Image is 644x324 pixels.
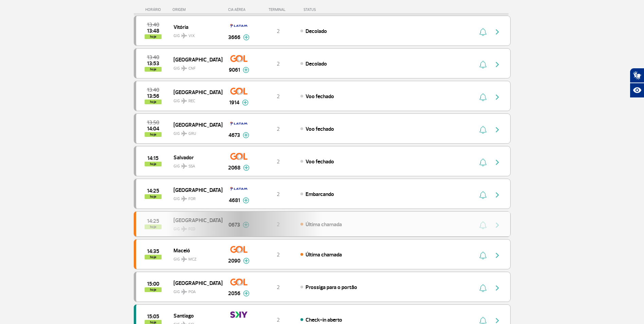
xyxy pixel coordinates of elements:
span: 2025-09-26 13:40:00 [147,88,159,92]
span: 2025-09-26 15:00:00 [147,282,159,286]
img: mais-info-painel-voo.svg [243,258,250,264]
span: Voo fechado [306,158,334,165]
span: [GEOGRAPHIC_DATA] [173,120,217,129]
span: GIG [173,29,217,39]
img: destiny_airplane.svg [181,131,187,136]
span: GIG [173,285,217,295]
span: 2 [277,158,280,165]
span: Vitória [173,22,217,31]
span: Maceió [173,246,217,255]
span: 3666 [228,33,240,41]
span: 2025-09-26 14:25:00 [147,188,159,193]
span: 2025-09-26 13:40:00 [147,22,159,27]
span: 2025-09-26 13:50:00 [147,120,159,125]
span: hoje [145,287,162,292]
span: Check-in aberto [306,317,342,323]
div: STATUS [300,7,355,12]
span: MCZ [188,256,197,263]
span: 2 [277,191,280,198]
span: 9061 [229,66,240,74]
span: GIG [173,160,217,169]
span: hoje [145,255,162,259]
span: GIG [173,94,217,104]
img: destiny_airplane.svg [181,256,187,262]
span: 2025-09-26 13:56:00 [147,94,159,98]
img: destiny_airplane.svg [181,163,187,169]
span: GIG [173,127,217,137]
img: mais-info-painel-voo.svg [243,197,249,203]
div: HORÁRIO [136,7,173,12]
span: [GEOGRAPHIC_DATA] [173,88,217,96]
span: GIG [173,62,217,72]
span: 1914 [229,98,239,107]
div: TERMINAL [256,7,300,12]
span: 2025-09-26 13:48:00 [147,29,159,33]
span: Salvador [173,153,217,162]
span: 4681 [229,196,240,204]
img: destiny_airplane.svg [181,196,187,201]
span: Santiago [173,311,217,320]
span: 2090 [228,257,240,265]
img: seta-direita-painel-voo.svg [493,284,501,292]
img: seta-direita-painel-voo.svg [493,93,501,101]
span: 2025-09-26 14:15:00 [147,156,159,161]
span: VIX [188,33,195,39]
span: REC [188,98,195,104]
img: seta-direita-painel-voo.svg [493,158,501,166]
img: destiny_airplane.svg [181,98,187,104]
span: FOR [188,196,196,202]
img: mais-info-painel-voo.svg [243,290,250,296]
span: [GEOGRAPHIC_DATA] [173,185,217,194]
span: Última chamada [306,251,342,258]
span: hoje [145,100,162,104]
img: sino-painel-voo.svg [479,284,486,292]
span: 2056 [228,289,240,298]
span: hoje [145,34,162,39]
img: mais-info-painel-voo.svg [242,100,249,106]
span: 4673 [228,131,240,139]
span: Voo fechado [306,126,334,132]
img: sino-painel-voo.svg [479,126,486,134]
img: destiny_airplane.svg [181,289,187,294]
div: CIA AÉREA [222,7,256,12]
span: 2025-09-26 14:35:00 [147,249,159,254]
span: 2025-09-26 13:53:00 [147,61,159,66]
span: hoje [145,132,162,137]
span: CNF [188,66,196,72]
span: 2025-09-26 15:05:00 [147,314,159,319]
button: Abrir tradutor de língua de sinais. [630,68,644,83]
span: 2025-09-26 13:40:00 [147,55,159,60]
span: 2 [277,126,280,132]
span: 2 [277,93,280,100]
img: seta-direita-painel-voo.svg [493,60,501,69]
img: mais-info-painel-voo.svg [243,132,249,138]
img: mais-info-painel-voo.svg [243,34,250,40]
span: Embarcando [306,191,334,198]
div: ORIGEM [172,7,222,12]
span: [GEOGRAPHIC_DATA] [173,278,217,287]
img: sino-painel-voo.svg [479,191,486,199]
img: seta-direita-painel-voo.svg [493,28,501,36]
img: sino-painel-voo.svg [479,28,486,36]
img: mais-info-painel-voo.svg [243,67,249,73]
span: 2025-09-26 14:04:00 [147,126,159,131]
span: 2 [277,251,280,258]
span: 2 [277,60,280,67]
span: 2 [277,284,280,291]
img: sino-painel-voo.svg [479,158,486,166]
img: destiny_airplane.svg [181,33,187,38]
span: Decolado [306,60,327,67]
div: Plugin de acessibilidade da Hand Talk. [630,68,644,98]
span: Prossiga para o portão [306,284,357,291]
img: seta-direita-painel-voo.svg [493,191,501,199]
img: sino-painel-voo.svg [479,93,486,101]
span: 2 [277,317,280,323]
img: destiny_airplane.svg [181,66,187,71]
img: seta-direita-painel-voo.svg [493,251,501,259]
span: POA [188,289,196,295]
span: GIG [173,192,217,202]
span: 2068 [228,164,240,172]
img: seta-direita-painel-voo.svg [493,126,501,134]
span: GRU [188,131,196,137]
span: Decolado [306,28,327,35]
